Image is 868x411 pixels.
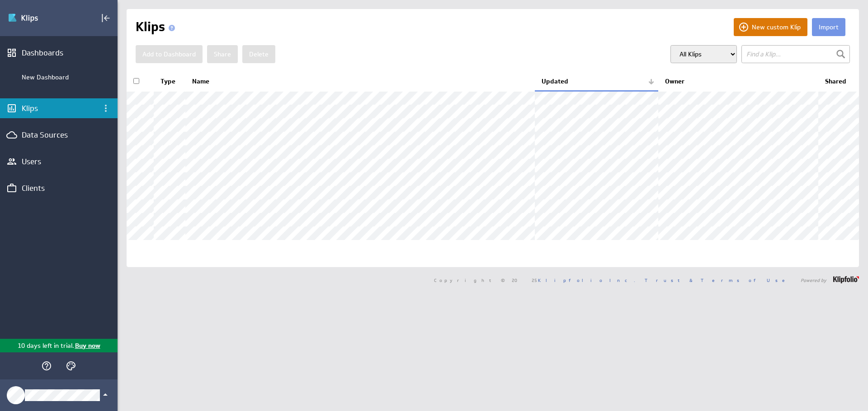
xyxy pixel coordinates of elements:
div: Klips [22,103,96,113]
th: Shared [818,72,859,91]
p: 10 days left in trial. [18,341,74,351]
button: Delete [242,45,275,63]
button: Share [207,45,238,63]
div: Themes [63,358,79,374]
div: Dashboards [22,48,96,58]
img: logo-footer.png [833,276,859,283]
button: Add to Dashboard [136,45,203,63]
div: Data Sources [22,130,96,140]
p: Buy now [74,341,100,351]
h1: Klips [136,18,179,36]
button: Import [812,18,845,36]
div: Klips menu [98,101,113,116]
div: Users [22,157,96,166]
a: Klipfolio Inc. [538,277,635,283]
button: New custom Klip [734,18,807,36]
span: Powered by [801,278,826,282]
svg: Themes [66,360,76,371]
img: Klipfolio klips logo [8,11,71,25]
span: Copyright © 2025 [434,278,635,282]
th: Owner [658,72,818,91]
div: New Dashboard [22,73,113,81]
div: Help [39,358,54,374]
div: Go to Dashboards [8,11,71,25]
th: Type [154,72,185,91]
th: Name [185,72,535,91]
div: Collapse [98,10,113,26]
a: Trust & Terms of Use [645,277,791,283]
input: Find a Klip... [741,45,850,63]
th: Updated [535,72,658,91]
div: Clients [22,183,96,193]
